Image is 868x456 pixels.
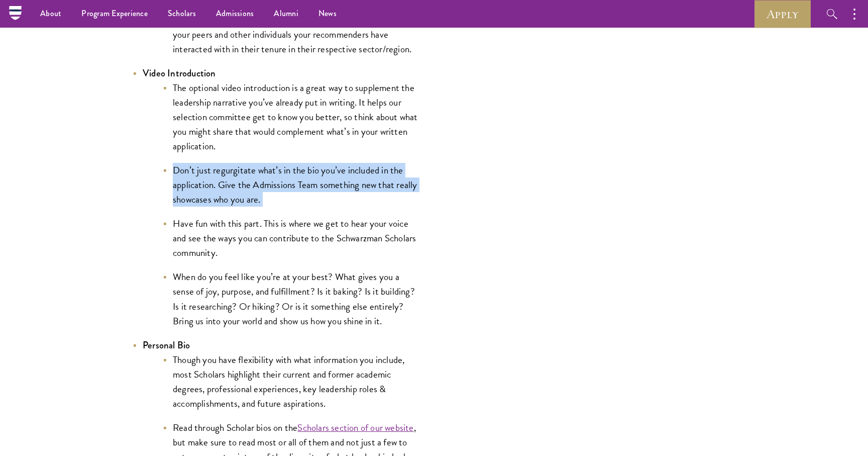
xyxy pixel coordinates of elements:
li: Don’t just regurgitate what’s in the bio you’ve included in the application. Give the Admissions ... [163,163,419,207]
strong: Personal Bio [143,338,190,352]
li: The optional video introduction is a great way to supplement the leadership narrative you’ve alre... [163,80,419,153]
li: Have fun with this part. This is where we get to hear your voice and see the ways you can contrib... [163,216,419,260]
li: Though you have flexibility with what information you include, most Scholars highlight their curr... [163,352,419,411]
a: Scholars section of our website [297,420,413,435]
li: When do you feel like you’re at your best? What gives you a sense of joy, purpose, and fulfillmen... [163,269,419,328]
strong: Video Introduction [143,66,216,80]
